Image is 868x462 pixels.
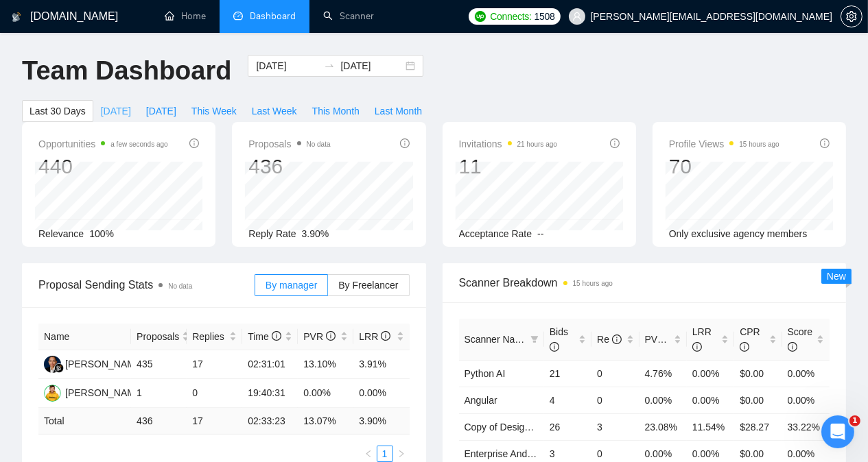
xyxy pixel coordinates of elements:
[740,326,760,352] span: CPR
[788,342,797,352] span: info-circle
[788,326,813,352] span: Score
[544,360,591,387] td: 21
[734,387,782,413] td: $0.00
[645,334,677,345] span: PVR
[187,379,242,408] td: 0
[252,104,297,119] span: Last Week
[65,385,144,400] div: [PERSON_NAME]
[530,335,539,343] span: filter
[187,408,242,435] td: 17
[312,104,360,119] span: This Month
[459,136,557,152] span: Invitations
[242,350,298,379] td: 02:31:01
[187,350,242,379] td: 17
[244,100,305,122] button: Last Week
[669,228,808,239] span: Only exclusive agency members
[139,100,184,122] button: [DATE]
[640,360,687,387] td: 4.76%
[597,334,622,345] span: Re
[591,387,639,413] td: 0
[782,413,830,440] td: 33.22%
[44,385,61,402] img: AM
[326,331,336,341] span: info-circle
[359,331,390,342] span: LRR
[465,368,506,379] a: Python AI
[353,350,409,379] td: 3.91%
[849,415,860,426] span: 1
[38,324,131,350] th: Name
[233,11,243,21] span: dashboard
[367,100,430,122] button: Last Month
[266,280,317,291] span: By manager
[667,335,677,344] span: info-circle
[687,387,734,413] td: 0.00%
[302,228,329,239] span: 3.90%
[475,11,486,22] img: upwork-logo.png
[612,335,622,344] span: info-circle
[490,9,531,24] span: Connects:
[377,446,393,462] li: 1
[89,228,114,239] span: 100%
[248,331,281,342] span: Time
[397,450,406,458] span: right
[537,228,543,239] span: --
[734,360,782,387] td: $0.00
[168,282,192,290] span: No data
[550,326,568,352] span: Bids
[324,60,335,71] span: swap-right
[65,356,144,372] div: [PERSON_NAME]
[101,104,131,119] span: [DATE]
[12,6,21,28] img: logo
[573,280,613,287] time: 15 hours ago
[298,379,353,408] td: 0.00%
[465,422,649,433] a: Copy of Design US [GEOGRAPHIC_DATA]
[465,395,497,406] a: Angular
[377,446,392,461] a: 1
[340,58,403,73] input: End date
[610,138,620,148] span: info-circle
[44,358,144,369] a: AD[PERSON_NAME]
[364,450,373,458] span: left
[131,408,187,435] td: 436
[353,379,409,408] td: 0.00%
[131,379,187,408] td: 1
[131,324,187,350] th: Proposals
[324,60,335,71] span: to
[400,138,410,148] span: info-circle
[459,274,830,291] span: Scanner Breakdown
[739,141,779,148] time: 15 hours ago
[687,413,734,440] td: 11.54%
[640,387,687,413] td: 0.00%
[93,100,139,122] button: [DATE]
[841,11,863,22] a: setting
[248,228,296,239] span: Reply Rate
[572,12,582,21] span: user
[137,329,179,344] span: Proposals
[242,408,298,435] td: 02:33:23
[38,154,168,180] div: 440
[248,154,330,180] div: 436
[165,10,206,22] a: homeHome
[740,342,749,352] span: info-circle
[303,331,336,342] span: PVR
[687,360,734,387] td: 0.00%
[375,104,422,119] span: Last Month
[187,324,242,350] th: Replies
[734,413,782,440] td: $28.27
[338,280,398,291] span: By Freelancer
[393,446,410,462] button: right
[827,271,846,282] span: New
[146,104,176,119] span: [DATE]
[821,415,854,448] iframe: Intercom live chat
[305,100,367,122] button: This Month
[465,334,528,345] span: Scanner Name
[459,154,557,180] div: 11
[323,10,374,22] a: searchScanner
[38,276,255,293] span: Proposal Sending Stats
[22,55,231,87] h1: Team Dashboard
[692,342,702,352] span: info-circle
[465,448,543,459] a: Enterprise Android
[272,331,281,341] span: info-circle
[841,11,862,22] span: setting
[591,413,639,440] td: 3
